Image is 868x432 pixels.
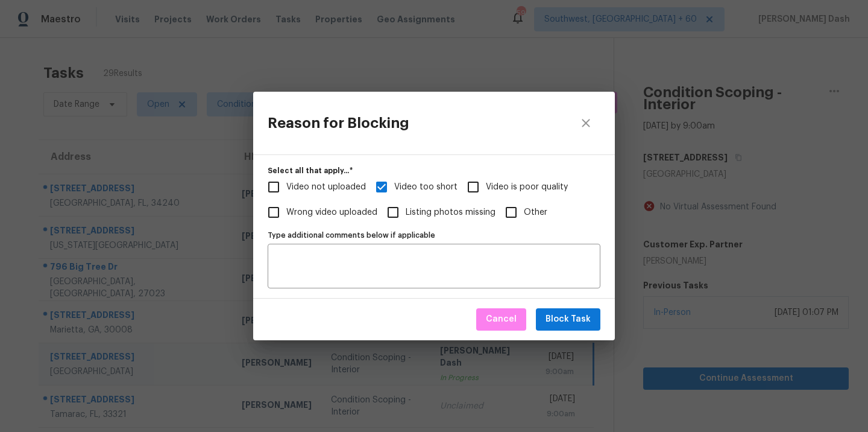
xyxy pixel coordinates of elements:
button: close [571,109,600,138]
button: Block Task [536,308,600,331]
span: Listing photos missing [406,206,495,219]
span: Video not uploaded [261,174,286,200]
span: Other [524,206,547,219]
button: Cancel [476,308,526,331]
label: Type additional comments below if applicable [268,232,600,239]
label: Select all that apply... [268,167,600,174]
span: Video is poor quality [461,174,486,200]
div: Additional Comments [268,227,600,288]
h3: Reason for Blocking [268,115,409,132]
span: Wrong video uploaded [261,200,286,225]
span: Wrong video uploaded [286,206,377,219]
span: Listing photos missing [380,200,406,225]
span: Video too short [369,174,394,200]
span: Video is poor quality [486,181,568,194]
span: Video too short [394,181,458,194]
span: Cancel [486,312,517,327]
span: Video not uploaded [286,181,366,194]
span: Other [498,200,524,225]
span: Block Task [546,312,591,327]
